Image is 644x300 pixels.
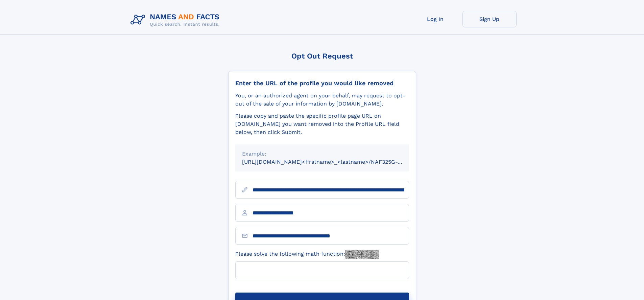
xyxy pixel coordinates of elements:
[235,250,379,259] label: Please solve the following math function:
[228,52,416,60] div: Opt Out Request
[235,79,409,87] div: Enter the URL of the profile you would like removed
[242,159,422,165] small: [URL][DOMAIN_NAME]<firstname>_<lastname>/NAF325G-xxxxxxxx
[242,150,402,158] div: Example:
[235,92,409,108] div: You, or an authorized agent on your behalf, may request to opt-out of the sale of your informatio...
[128,11,225,29] img: Logo Names and Facts
[235,112,409,136] div: Please copy and paste the specific profile page URL on [DOMAIN_NAME] you want removed into the Pr...
[408,11,462,27] a: Log In
[462,11,517,27] a: Sign Up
